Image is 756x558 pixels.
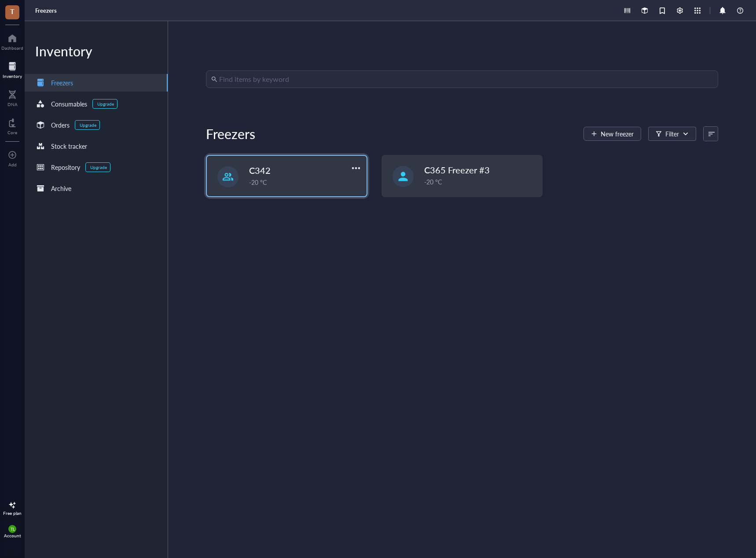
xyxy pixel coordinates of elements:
div: Inventory [3,73,22,79]
div: Account [4,533,21,538]
span: T [10,6,15,17]
a: Archive [25,180,168,197]
div: Consumables [51,99,87,109]
div: Freezers [206,125,255,143]
a: Inventory [3,59,22,79]
a: Freezers [25,74,168,92]
span: C342 [249,164,271,176]
div: Orders [51,120,70,130]
div: Freezers [51,78,73,88]
div: Dashboard [1,45,23,51]
div: Add [8,162,17,167]
div: Inventory [25,42,168,60]
div: Free plan [3,510,22,516]
div: Upgrade [90,165,107,170]
div: DNA [7,102,18,107]
a: DNA [7,88,18,107]
span: New freezer [601,130,634,137]
a: Freezers [35,7,59,15]
a: RepositoryUpgrade [25,158,168,176]
a: ConsumablesUpgrade [25,95,168,113]
div: Filter [665,129,679,139]
div: Upgrade [80,122,96,128]
div: -20 °C [249,177,361,187]
div: Archive [51,184,71,193]
a: OrdersUpgrade [25,116,168,134]
div: Upgrade [97,101,114,106]
div: Core [7,130,17,135]
a: Stock tracker [25,137,168,155]
span: TL [10,527,15,532]
span: C365 Freezer #3 [424,164,490,176]
a: Core [7,116,17,135]
a: Dashboard [1,31,23,51]
div: Repository [51,162,80,172]
div: -20 °C [424,177,537,187]
button: New freezer [584,127,641,141]
div: Stock tracker [51,141,87,151]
